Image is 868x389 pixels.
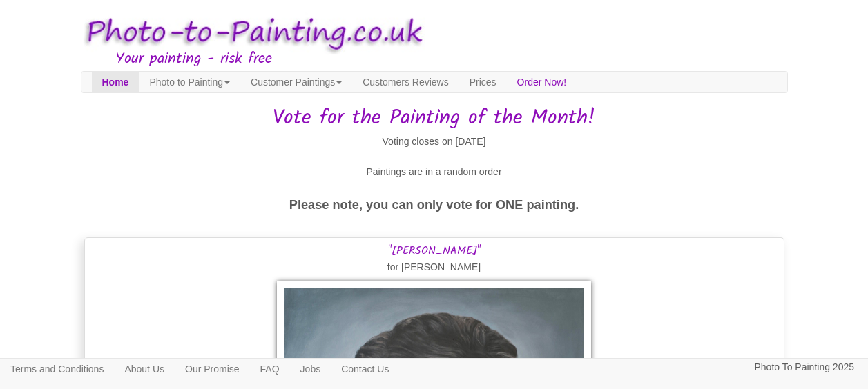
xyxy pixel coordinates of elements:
[331,359,399,379] a: Contact Us
[175,359,250,379] a: Our Promise
[507,72,577,92] a: Order Now!
[81,133,788,150] p: Voting closes on [DATE]
[459,72,507,92] a: Prices
[92,72,139,92] a: Home
[290,359,331,379] a: Jobs
[352,72,459,92] a: Customers Reviews
[115,51,788,68] h3: Your painting - risk free
[74,7,427,60] img: Photo to Painting
[240,72,352,92] a: Customer Paintings
[250,359,290,379] a: FAQ
[114,359,175,379] a: About Us
[81,194,788,217] p: Please note, you can only vote for ONE painting.
[88,245,780,257] h3: "[PERSON_NAME]"
[81,107,788,130] h1: Vote for the Painting of the Month!
[754,359,854,376] p: Photo To Painting 2025
[139,72,240,92] a: Photo to Painting
[81,163,788,181] p: Paintings are in a random order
